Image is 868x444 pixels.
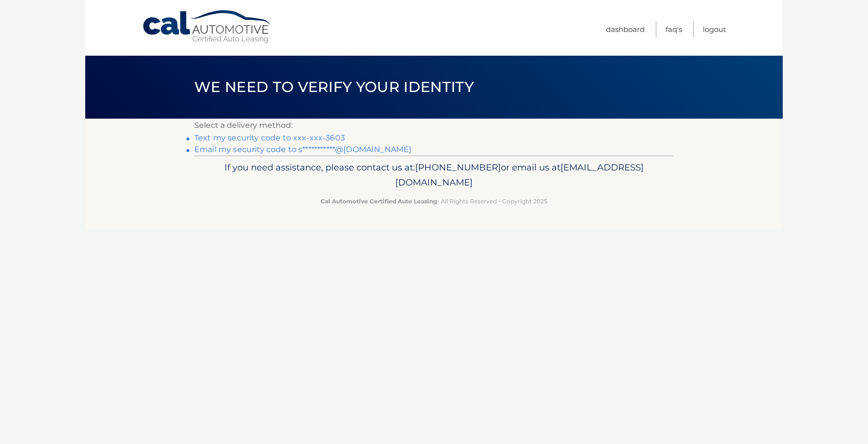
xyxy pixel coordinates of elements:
span: We need to verify your identity [194,78,474,96]
strong: Cal Automotive Certified Auto Leasing [321,198,437,205]
a: Text my security code to xxx-xxx-3603 [194,133,345,142]
span: [PHONE_NUMBER] [415,162,501,173]
p: - All Rights Reserved - Copyright 2025 [201,196,667,206]
p: If you need assistance, please contact us at: or email us at [201,160,667,191]
a: Cal Automotive [142,10,273,44]
a: Dashboard [606,21,645,37]
a: Logout [703,21,726,37]
a: FAQ's [666,21,682,37]
p: Select a delivery method: [194,119,674,132]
